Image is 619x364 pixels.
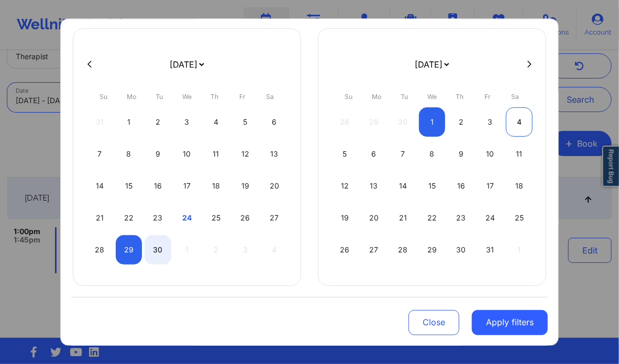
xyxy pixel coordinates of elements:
[156,93,163,101] abbr: Tuesday
[331,235,358,264] div: Sun Oct 26 2025
[86,203,113,233] div: Sun Sep 21 2025
[261,203,288,233] div: Sat Sep 27 2025
[261,107,288,137] div: Sat Sep 06 2025
[419,107,446,137] div: Wed Oct 01 2025
[145,171,171,201] div: Tue Sep 16 2025
[361,235,388,264] div: Mon Oct 27 2025
[261,171,288,201] div: Sat Sep 20 2025
[390,171,416,201] div: Tue Oct 14 2025
[448,235,474,264] div: Thu Oct 30 2025
[331,171,358,201] div: Sun Oct 12 2025
[506,203,533,233] div: Sat Oct 25 2025
[331,203,358,233] div: Sun Oct 19 2025
[448,139,474,169] div: Thu Oct 09 2025
[203,171,229,201] div: Thu Sep 18 2025
[239,93,246,101] abbr: Friday
[448,107,474,137] div: Thu Oct 02 2025
[419,171,446,201] div: Wed Oct 15 2025
[477,139,504,169] div: Fri Oct 10 2025
[390,235,416,264] div: Tue Oct 28 2025
[100,93,108,101] abbr: Sunday
[267,93,274,101] abbr: Saturday
[361,139,388,169] div: Mon Oct 06 2025
[419,235,446,264] div: Wed Oct 29 2025
[372,93,381,101] abbr: Monday
[345,93,353,101] abbr: Sunday
[232,107,259,137] div: Fri Sep 05 2025
[232,203,259,233] div: Fri Sep 26 2025
[331,139,358,169] div: Sun Oct 05 2025
[390,203,416,233] div: Tue Oct 21 2025
[174,203,201,233] div: Wed Sep 24 2025
[211,93,219,101] abbr: Thursday
[484,93,491,101] abbr: Friday
[203,139,229,169] div: Thu Sep 11 2025
[145,107,171,137] div: Tue Sep 02 2025
[145,203,171,233] div: Tue Sep 23 2025
[512,93,519,101] abbr: Saturday
[477,171,504,201] div: Fri Oct 17 2025
[361,203,388,233] div: Mon Oct 20 2025
[174,171,201,201] div: Wed Sep 17 2025
[477,203,504,233] div: Fri Oct 24 2025
[86,235,113,264] div: Sun Sep 28 2025
[401,93,408,101] abbr: Tuesday
[174,139,201,169] div: Wed Sep 10 2025
[116,203,142,233] div: Mon Sep 22 2025
[361,171,388,201] div: Mon Oct 13 2025
[116,171,142,201] div: Mon Sep 15 2025
[86,171,113,201] div: Sun Sep 14 2025
[472,310,548,335] button: Apply filters
[145,139,171,169] div: Tue Sep 09 2025
[86,139,113,169] div: Sun Sep 07 2025
[203,203,229,233] div: Thu Sep 25 2025
[261,139,288,169] div: Sat Sep 13 2025
[506,171,533,201] div: Sat Oct 18 2025
[390,139,416,169] div: Tue Oct 07 2025
[145,235,171,264] div: Tue Sep 30 2025
[456,93,464,101] abbr: Thursday
[506,107,533,137] div: Sat Oct 04 2025
[427,93,437,101] abbr: Wednesday
[174,107,201,137] div: Wed Sep 03 2025
[408,310,459,335] button: Close
[232,171,259,201] div: Fri Sep 19 2025
[477,235,504,264] div: Fri Oct 31 2025
[116,139,142,169] div: Mon Sep 08 2025
[448,203,474,233] div: Thu Oct 23 2025
[232,139,259,169] div: Fri Sep 12 2025
[419,139,446,169] div: Wed Oct 08 2025
[182,93,192,101] abbr: Wednesday
[127,93,136,101] abbr: Monday
[116,235,142,264] div: Mon Sep 29 2025
[448,171,474,201] div: Thu Oct 16 2025
[203,107,229,137] div: Thu Sep 04 2025
[477,107,504,137] div: Fri Oct 03 2025
[116,107,142,137] div: Mon Sep 01 2025
[419,203,446,233] div: Wed Oct 22 2025
[506,139,533,169] div: Sat Oct 11 2025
